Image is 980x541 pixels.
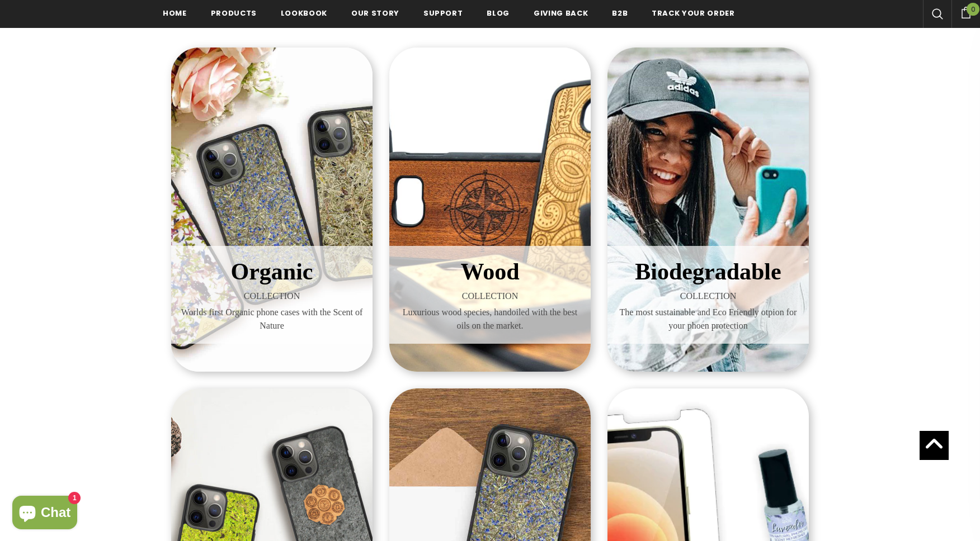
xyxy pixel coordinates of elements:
[967,3,979,16] span: 0
[951,5,980,18] a: 0
[9,496,81,532] inbox-online-store-chat: Shopify online store chat
[211,8,257,18] span: Products
[423,8,463,18] span: support
[652,8,734,18] span: Track your order
[635,259,781,284] span: Biodegradable
[351,8,399,18] span: Our Story
[616,290,800,303] span: COLLECTION
[460,259,519,284] span: Wood
[281,8,327,18] span: Lookbook
[534,8,588,18] span: Giving back
[616,306,800,333] span: The most sustainable and Eco Friendly otpion for your phoen protection
[487,8,510,18] span: Blog
[398,290,582,303] span: COLLECTION
[180,290,364,303] span: COLLECTION
[180,306,364,333] span: Worlds first Organic phone cases with the Scent of Nature
[398,306,582,333] span: Luxurious wood species, handoiled with the best oils on the market.
[612,8,628,18] span: B2B
[163,8,187,18] span: Home
[231,259,313,284] span: Organic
